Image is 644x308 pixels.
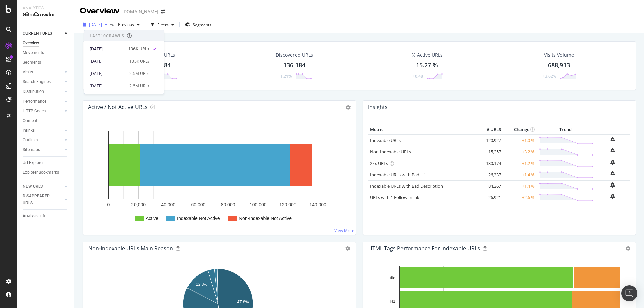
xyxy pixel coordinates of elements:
[148,19,177,30] button: Filters
[131,202,146,207] text: 20,000
[412,52,443,58] div: % Active URLs
[543,73,556,79] div: +3.62%
[283,61,305,70] div: 136,184
[23,108,63,115] a: HTTP Codes
[503,146,536,158] td: +3.2 %
[610,171,615,176] div: bell-plus
[626,246,630,251] div: gear
[182,19,214,30] button: Segments
[193,22,211,28] span: Segments
[23,88,44,95] div: Distribution
[610,182,615,188] div: bell-plus
[161,202,175,207] text: 40,000
[548,61,570,70] div: 688,913
[416,61,438,70] div: 15.27 %
[23,88,63,95] a: Distribution
[177,215,220,221] text: Indexable Not Active
[278,73,292,79] div: +1.21%
[161,9,165,14] div: arrow-right-arrow-left
[368,103,388,112] h4: Insights
[90,58,125,64] div: [DATE]
[90,33,124,39] div: Last 10 Crawls
[129,71,149,77] div: 2.6M URLs
[370,194,419,200] a: URLs with 1 Follow Inlink
[370,137,401,143] a: Indexable URLs
[390,299,396,304] text: H1
[23,159,44,166] div: Url Explorer
[128,46,149,52] div: 136K URLs
[23,117,69,124] a: Content
[23,49,69,56] a: Movements
[129,58,149,64] div: 135K URLs
[476,146,503,158] td: 15,257
[503,192,536,203] td: +2.6 %
[107,202,110,207] text: 0
[476,180,503,192] td: 84,367
[157,22,169,28] div: Filters
[239,215,292,221] text: Non-Indexable Not Active
[23,117,37,124] div: Content
[23,193,63,207] a: DISAPPEARED URLS
[309,202,326,207] text: 140,000
[80,5,120,17] div: Overview
[413,73,423,79] div: +0.48
[23,78,63,85] a: Search Engines
[23,69,33,76] div: Visits
[122,8,158,15] div: [DOMAIN_NAME]
[23,69,63,76] a: Visits
[88,245,173,252] div: Non-Indexable URLs Main Reason
[23,183,43,190] div: NEW URLS
[23,137,63,144] a: Outlinks
[503,125,536,135] th: Change
[80,19,110,30] button: [DATE]
[503,158,536,169] td: +1.2 %
[110,21,115,27] span: vs
[191,202,206,207] text: 60,000
[370,183,443,189] a: Indexable URLs with Bad Description
[23,30,52,37] div: CURRENT URLS
[23,169,59,176] div: Explorer Bookmarks
[23,49,44,56] div: Movements
[115,19,142,30] button: Previous
[368,245,480,252] div: HTML Tags Performance for Indexable URLs
[368,125,476,135] th: Metric
[610,148,615,153] div: bell-plus
[23,40,69,47] a: Overview
[346,105,351,110] i: Options
[503,169,536,180] td: +1.4 %
[23,40,39,47] div: Overview
[610,160,615,165] div: bell-plus
[23,127,63,134] a: Inlinks
[610,194,615,199] div: bell-plus
[88,125,350,229] svg: A chart.
[23,78,51,85] div: Search Engines
[370,149,411,155] a: Non-Indexable URLs
[23,212,46,220] div: Analysis Info
[476,169,503,180] td: 26,337
[476,135,503,146] td: 120,927
[476,192,503,203] td: 26,921
[276,52,313,58] div: Discovered URLs
[23,169,69,176] a: Explorer Bookmarks
[221,202,235,207] text: 80,000
[89,22,102,27] span: 2025 Sep. 30th
[23,193,57,207] div: DISAPPEARED URLS
[23,127,35,134] div: Inlinks
[334,228,354,233] a: View More
[90,71,125,77] div: [DATE]
[129,83,149,89] div: 2.6M URLs
[476,158,503,169] td: 130,174
[237,300,249,304] text: 47.8%
[23,146,63,153] a: Sitemaps
[23,137,38,144] div: Outlinks
[88,103,148,112] h4: Active / Not Active URLs
[250,202,267,207] text: 100,000
[23,30,63,37] a: CURRENT URLS
[23,5,69,11] div: Analytics
[23,11,69,19] div: SiteCrawler
[279,202,297,207] text: 120,000
[345,246,350,251] div: gear
[388,275,396,280] text: Title
[621,285,637,301] div: Open Intercom Messenger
